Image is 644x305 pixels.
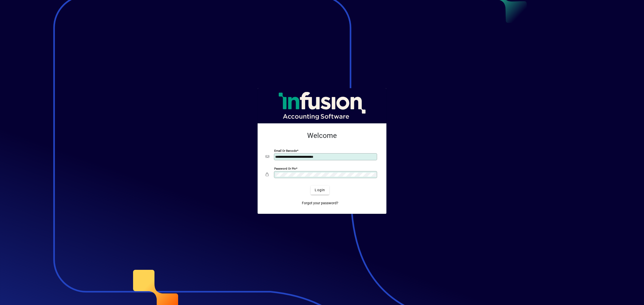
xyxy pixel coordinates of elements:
span: Login [315,187,325,193]
mat-label: Email or Barcode [274,149,297,152]
span: Forgot your password? [302,200,338,206]
button: Login [311,186,329,195]
h2: Welcome [266,131,378,140]
mat-label: Password or Pin [274,167,296,170]
a: Forgot your password? [300,199,340,208]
